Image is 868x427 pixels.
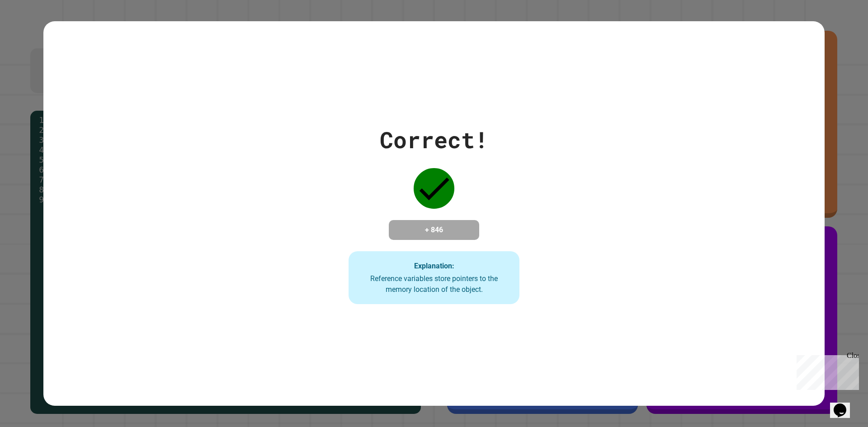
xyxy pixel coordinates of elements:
iframe: chat widget [830,391,859,418]
div: Reference variables store pointers to the memory location of the object. [358,273,511,295]
iframe: chat widget [793,352,859,390]
div: Correct! [380,123,488,157]
div: Chat with us now!Close [4,4,62,57]
h4: + 846 [398,225,470,235]
strong: Explanation: [414,261,454,270]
